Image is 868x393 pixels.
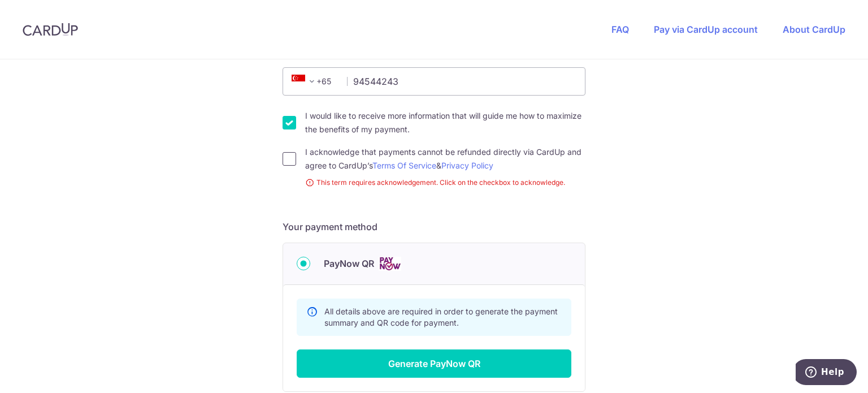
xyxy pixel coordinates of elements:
a: Terms Of Service [372,161,436,170]
img: Cards logo [379,257,401,271]
span: All details above are required in order to generate the payment summary and QR code for payment. [324,306,558,327]
span: +65 [288,75,339,88]
label: I acknowledge that payments cannot be refunded directly via CardUp and agree to CardUp’s & [305,145,585,172]
h5: Your payment method [283,220,585,234]
span: PayNow QR [324,257,374,270]
img: CardUp [23,23,78,36]
label: I would like to receive more information that will guide me how to maximize the benefits of my pa... [305,109,585,136]
iframe: Opens a widget where you can find more information [796,359,857,387]
button: Generate PayNow QR [297,349,571,378]
small: This term requires acknowledgement. Click on the checkbox to acknowledge. [305,177,585,188]
a: About CardUp [783,24,845,35]
a: Privacy Policy [441,161,493,170]
span: +65 [292,75,319,88]
a: Pay via CardUp account [654,24,758,35]
a: FAQ [611,24,629,35]
div: PayNow QR Cards logo [297,257,571,271]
